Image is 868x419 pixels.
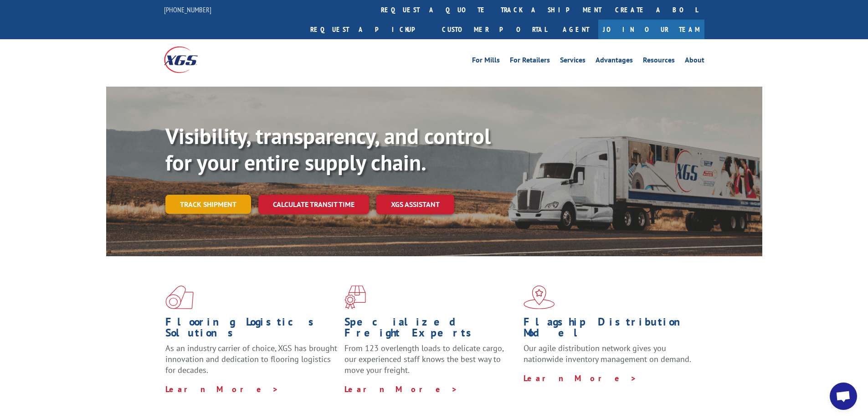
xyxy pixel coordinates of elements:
[472,57,500,67] a: For Mills
[510,57,550,67] a: For Retailers
[598,20,704,39] a: Join Our Team
[596,57,633,67] a: Advantages
[560,57,586,67] a: Services
[165,384,279,394] a: Learn More >
[524,316,696,343] h1: Flagship Distribution Model
[344,343,517,383] p: From 123 overlength loads to delicate cargo, our experienced staff knows the best way to move you...
[344,384,458,394] a: Learn More >
[258,195,369,214] a: Calculate transit time
[643,57,675,67] a: Resources
[376,195,454,214] a: XGS ASSISTANT
[165,343,337,375] span: As an industry carrier of choice, XGS has brought innovation and dedication to flooring logistics...
[165,316,338,343] h1: Flooring Logistics Solutions
[164,5,211,14] a: [PHONE_NUMBER]
[165,285,194,309] img: xgs-icon-total-supply-chain-intelligence-red
[554,20,598,39] a: Agent
[685,57,704,67] a: About
[524,343,691,364] span: Our agile distribution network gives you nationwide inventory management on demand.
[344,285,366,309] img: xgs-icon-focused-on-flooring-red
[303,20,435,39] a: Request a pickup
[165,122,491,176] b: Visibility, transparency, and control for your entire supply chain.
[165,195,251,214] a: Track shipment
[524,285,555,309] img: xgs-icon-flagship-distribution-model-red
[524,373,637,383] a: Learn More >
[344,316,517,343] h1: Specialized Freight Experts
[830,383,857,410] a: Open chat
[435,20,554,39] a: Customer Portal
